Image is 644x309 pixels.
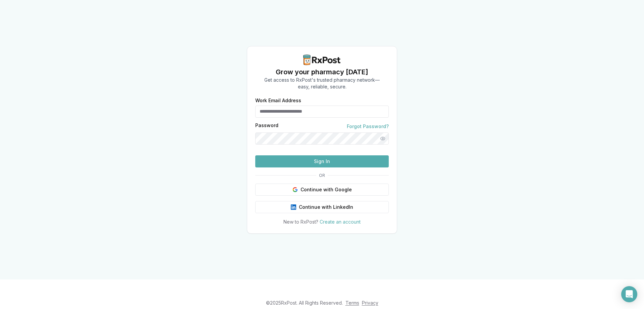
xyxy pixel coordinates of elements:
button: Continue with LinkedIn [255,201,389,213]
button: Show password [377,132,389,145]
img: LinkedIn [291,204,296,210]
a: Forgot Password? [347,123,389,130]
h1: Grow your pharmacy [DATE] [264,67,380,77]
a: Terms [345,300,359,306]
button: Sign In [255,155,389,167]
p: Get access to RxPost's trusted pharmacy network— easy, reliable, secure. [264,77,380,90]
a: Create an account [320,219,361,225]
div: Open Intercom Messenger [621,286,637,302]
span: New to RxPost? [283,219,318,225]
a: Privacy [362,300,378,306]
label: Password [255,123,278,130]
img: RxPost Logo [301,54,343,65]
span: OR [316,173,328,178]
label: Work Email Address [255,98,389,103]
button: Continue with Google [255,184,389,196]
img: Google [292,187,298,192]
